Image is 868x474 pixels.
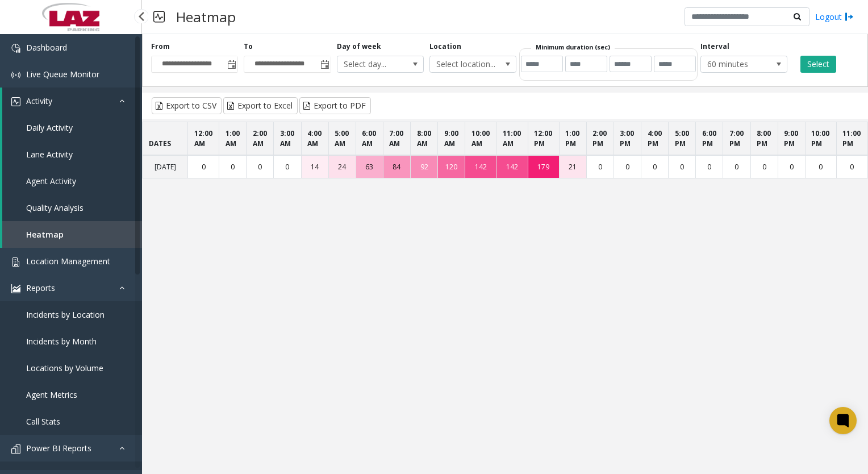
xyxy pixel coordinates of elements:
[845,11,854,23] img: logout
[2,141,142,168] a: Lane Activity
[2,194,142,221] a: Quality Analysis
[411,122,438,156] th: 8:00 AM
[536,43,610,52] label: Minimum duration (sec)
[188,155,219,178] td: 0
[223,97,298,114] button: Export to Excel
[26,229,64,240] span: Heatmap
[26,282,55,293] span: Reports
[26,69,99,80] span: Live Queue Monitor
[225,56,237,72] span: Toggle popup
[559,155,586,178] td: 21
[26,42,67,53] span: Dashboard
[26,256,110,267] span: Location Management
[188,122,219,156] th: 12:00 AM
[26,336,97,347] span: Incidents by Month
[778,122,805,156] th: 9:00 PM
[559,122,586,156] th: 1:00 PM
[328,155,356,178] td: 24
[778,155,805,178] td: 0
[438,122,465,156] th: 9:00 AM
[723,122,750,156] th: 7:00 PM
[383,122,410,156] th: 7:00 AM
[641,155,669,178] td: 0
[528,122,559,156] th: 12:00 PM
[496,155,528,178] td: 142
[328,122,356,156] th: 5:00 AM
[26,122,73,133] span: Daily Activity
[11,284,20,293] img: 'icon'
[151,41,170,52] label: From
[641,122,669,156] th: 4:00 PM
[337,41,381,52] label: Day of week
[800,56,836,73] button: Select
[318,56,331,72] span: Toggle popup
[11,44,20,53] img: 'icon'
[219,122,247,156] th: 1:00 AM
[496,122,528,156] th: 11:00 AM
[701,56,770,72] span: 60 minutes
[337,56,406,72] span: Select day...
[219,155,247,178] td: 0
[26,363,103,373] span: Locations by Volume
[26,202,84,213] span: Quality Analysis
[2,221,142,248] a: Heatmap
[170,3,241,31] h3: Heatmap
[805,122,836,156] th: 10:00 PM
[26,176,76,186] span: Agent Activity
[723,155,750,178] td: 0
[836,155,867,178] td: 0
[143,122,188,156] th: DATES
[356,122,383,156] th: 6:00 AM
[247,122,274,156] th: 2:00 AM
[430,56,499,72] span: Select location...
[669,155,696,178] td: 0
[750,122,778,156] th: 8:00 PM
[11,444,20,454] img: 'icon'
[301,122,328,156] th: 4:00 AM
[805,155,836,178] td: 0
[696,155,723,178] td: 0
[614,122,641,156] th: 3:00 PM
[152,97,222,114] button: Export to CSV
[247,155,274,178] td: 0
[429,41,461,52] label: Location
[153,3,165,31] img: pageIcon
[438,155,465,178] td: 120
[26,309,105,320] span: Incidents by Location
[2,168,142,194] a: Agent Activity
[700,41,729,52] label: Interval
[528,155,559,178] td: 179
[383,155,410,178] td: 84
[26,95,52,106] span: Activity
[26,416,60,427] span: Call Stats
[26,443,91,454] span: Power BI Reports
[356,155,383,178] td: 63
[11,97,20,106] img: 'icon'
[2,88,142,114] a: Activity
[2,114,142,141] a: Daily Activity
[301,155,328,178] td: 14
[11,257,20,267] img: 'icon'
[299,97,371,114] button: Export to PDF
[465,155,496,178] td: 142
[696,122,723,156] th: 6:00 PM
[669,122,696,156] th: 5:00 PM
[614,155,641,178] td: 0
[836,122,867,156] th: 11:00 PM
[750,155,778,178] td: 0
[586,155,614,178] td: 0
[465,122,496,156] th: 10:00 AM
[411,155,438,178] td: 92
[143,155,188,178] td: [DATE]
[244,41,253,52] label: To
[11,70,20,80] img: 'icon'
[26,389,77,400] span: Agent Metrics
[815,11,854,23] a: Logout
[274,122,301,156] th: 3:00 AM
[274,155,301,178] td: 0
[26,149,73,160] span: Lane Activity
[586,122,614,156] th: 2:00 PM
